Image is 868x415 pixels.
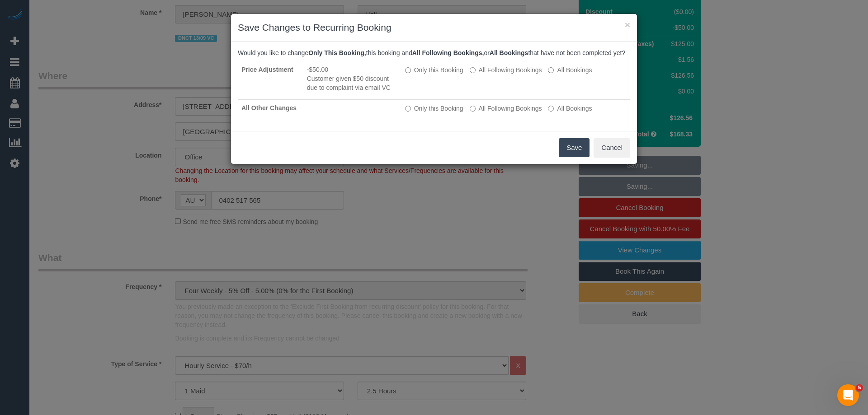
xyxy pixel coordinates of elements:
li: Customer given $50 discount due to complaint via email VC [307,74,398,92]
label: All other bookings in the series will remain the same. [405,65,463,75]
b: All Following Bookings, [412,49,484,56]
label: All bookings that have not been completed yet will be changed. [548,104,592,113]
label: This and all the bookings after it will be changed. [470,65,542,75]
li: -$50.00 [307,65,398,74]
label: All other bookings in the series will remain the same. [405,104,463,113]
label: All bookings that have not been completed yet will be changed. [548,65,592,75]
button: × [625,20,630,29]
b: All Bookings [490,49,528,56]
strong: All Other Changes [241,104,297,112]
button: Save [559,138,590,157]
input: All Following Bookings [470,67,476,73]
strong: Price Adjustment [241,66,293,73]
h3: Save Changes to Recurring Booking [238,21,630,34]
input: All Following Bookings [470,106,476,112]
input: All Bookings [548,67,554,73]
p: Would you like to change this booking and or that have not been completed yet? [238,48,630,57]
button: Cancel [594,138,630,157]
input: Only this Booking [405,67,411,73]
input: Only this Booking [405,106,411,112]
label: This and all the bookings after it will be changed. [470,104,542,113]
span: 5 [856,384,863,392]
input: All Bookings [548,106,554,112]
b: Only This Booking, [308,49,366,56]
iframe: Intercom live chat [837,384,859,406]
